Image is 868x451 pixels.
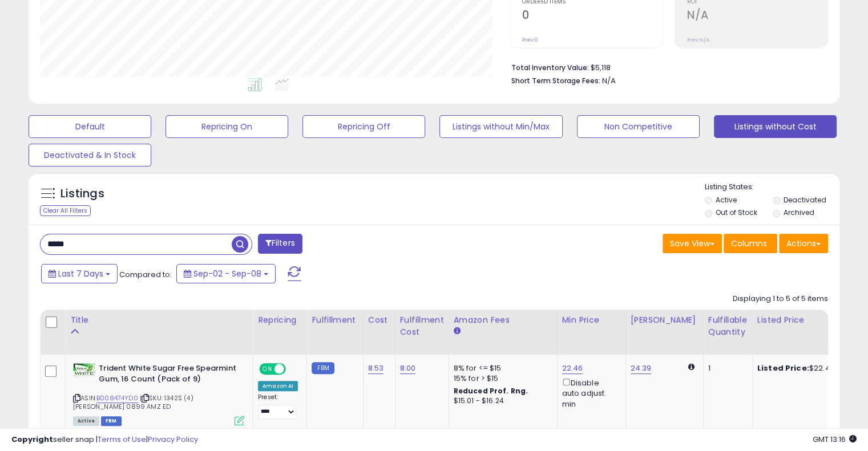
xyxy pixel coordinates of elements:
button: Repricing Off [302,115,425,138]
span: Last 7 Days [58,268,103,279]
a: Terms of Use [98,434,146,445]
div: Clear All Filters [40,205,91,216]
b: Trident White Sugar Free Spearmint Gum, 16 Count (Pack of 9) [99,363,237,387]
div: Listed Price [757,314,856,326]
button: Last 7 Days [41,264,118,283]
div: Amazon AI [258,381,298,391]
div: Amazon Fees [454,314,552,326]
button: Sep-02 - Sep-08 [176,264,276,283]
button: Listings without Min/Max [439,115,562,138]
button: Listings without Cost [714,115,837,138]
span: FBM [101,416,122,426]
span: OFF [284,364,302,374]
div: 15% for > $15 [454,373,548,384]
div: Fulfillment Cost [400,314,444,338]
button: Deactivated & In Stock [29,144,151,166]
b: Short Term Storage Fees: [511,76,600,86]
div: $22.46 [757,363,852,373]
div: Cost [368,314,390,326]
li: $5,118 [511,60,819,74]
label: Archived [783,208,814,217]
small: Prev: 0 [522,36,538,43]
a: 24.39 [631,363,652,374]
span: ON [260,364,274,374]
span: Sep-02 - Sep-08 [193,268,261,279]
h2: 0 [522,9,663,24]
strong: Copyright [11,434,53,445]
button: Filters [258,234,302,254]
span: | SKU: 1342S (4) [PERSON_NAME] 0899 AMZ ED [73,393,193,411]
small: FBM [312,362,334,374]
div: Fulfillable Quantity [708,314,748,338]
span: All listings currently available for purchase on Amazon [73,416,99,426]
div: Repricing [258,314,302,326]
div: seller snap | | [11,434,198,445]
div: Title [70,314,248,326]
button: Columns [724,234,777,253]
label: Active [716,195,737,205]
b: Reduced Prof. Rng. [454,386,528,396]
b: Total Inventory Value: [511,63,589,72]
button: Repricing On [165,115,288,138]
div: 8% for <= $15 [454,363,548,373]
h5: Listings [60,186,104,202]
a: 8.00 [400,363,416,374]
div: Min Price [562,314,621,326]
a: Privacy Policy [148,434,198,445]
img: 514fsVvFnXL._SL40_.jpg [73,363,96,376]
div: Fulfillment [312,314,358,326]
a: B008474YD0 [96,393,138,403]
b: Listed Price: [757,363,809,373]
button: Actions [779,234,828,253]
p: Listing States: [705,182,839,193]
span: 2025-09-16 13:16 GMT [813,434,857,445]
div: ASIN: [73,363,244,424]
div: Disable auto adjust min [562,376,617,409]
a: 22.46 [562,363,583,374]
div: Displaying 1 to 5 of 5 items [733,294,828,304]
button: Save View [663,234,722,253]
span: Columns [731,238,767,249]
a: 8.53 [368,363,384,374]
div: $15.01 - $16.24 [454,396,548,406]
small: Prev: N/A [687,36,709,43]
span: N/A [602,75,616,86]
div: 1 [708,363,744,373]
label: Deactivated [783,195,826,205]
div: [PERSON_NAME] [631,314,699,326]
span: Compared to: [119,269,172,280]
small: Amazon Fees. [454,326,461,336]
label: Out of Stock [716,208,757,217]
button: Default [29,115,151,138]
h2: N/A [687,9,827,24]
button: Non Competitive [577,115,700,138]
div: Preset: [258,393,298,419]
